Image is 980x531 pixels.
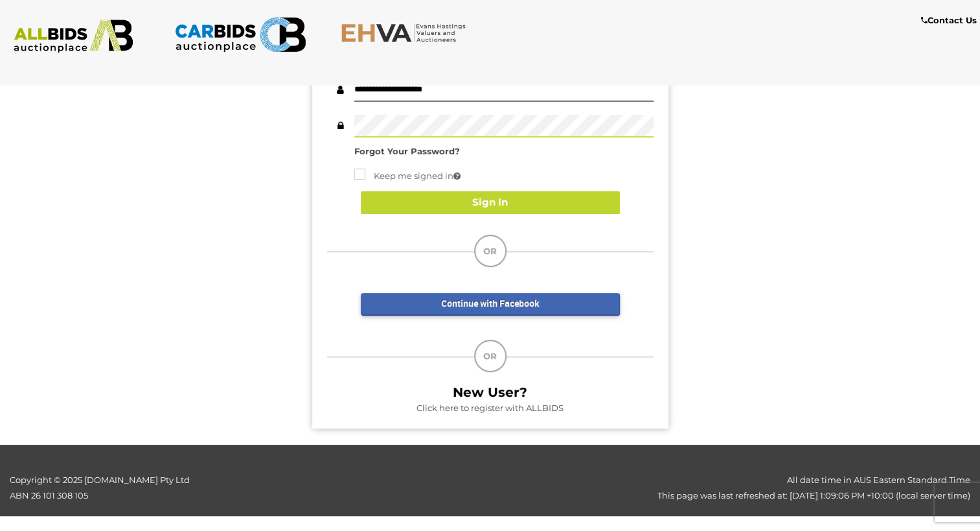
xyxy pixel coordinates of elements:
img: EHVA.com.au [341,23,473,43]
div: OR [474,235,507,267]
button: Sign In [361,191,620,214]
img: ALLBIDS.com.au [7,19,139,53]
img: CARBIDS.com.au [174,13,306,56]
label: Keep me signed in [354,169,461,183]
div: OR [474,340,507,372]
a: Forgot Your Password? [354,146,460,156]
div: All date time in AUS Eastern Standard Time This page was last refreshed at: [DATE] 1:09:06 PM +10... [245,473,980,503]
a: Contact Us [921,13,980,28]
a: Click here to register with ALLBIDS [416,403,564,413]
b: New User? [453,384,527,400]
b: Contact Us [921,15,977,25]
a: Continue with Facebook [361,293,620,316]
